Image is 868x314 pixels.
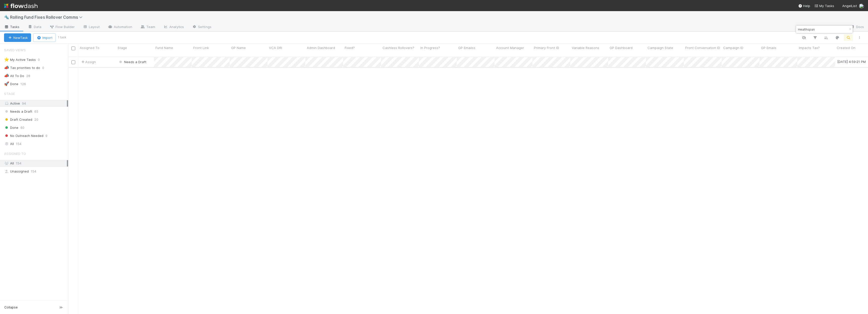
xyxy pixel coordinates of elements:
[4,305,18,310] span: Collapse
[4,2,38,10] img: logo-inverted-e16ddd16eac7371096b0.svg
[34,116,38,123] span: 20
[10,15,85,20] span: Rolling Fund Fixes Rollover Comms
[420,45,440,50] span: In Progress?
[159,23,188,31] a: Analytics
[610,45,633,50] span: GP Dashboard
[647,45,673,50] span: Campaign State
[837,45,855,50] span: Created On
[49,24,75,29] span: Flow Builder
[4,45,26,55] span: Saved Views
[71,46,75,50] input: Toggle All Rows Selected
[4,133,43,139] span: No Outreach Needed
[4,33,31,42] button: NewTask
[4,65,9,70] span: 📣
[4,73,24,79] div: All To Do
[4,15,9,19] span: 🔩
[458,45,475,50] span: GP Emailss
[345,45,355,50] span: Fixed?
[38,57,45,63] span: 0
[155,45,173,50] span: Fund Name
[859,4,864,9] img: avatar_e8864cf0-19e8-4fe1-83d1-96e6bcd27180.png
[846,23,868,31] a: Docs
[4,141,67,147] div: All
[22,101,26,105] span: 94
[124,60,146,64] span: Needs a Draft
[136,23,159,31] a: Team
[4,81,18,87] div: Done
[4,82,9,86] span: 🚀
[26,73,35,79] span: 28
[4,168,67,175] div: Unassigned
[42,65,49,71] span: 0
[193,45,209,50] span: Front Link
[24,23,45,31] a: Data
[842,4,857,8] span: AngelList
[798,3,810,8] div: Help
[34,108,38,115] span: 65
[16,161,21,165] span: 154
[4,125,18,131] span: Done
[33,33,56,42] button: Import
[118,45,127,50] span: Stage
[4,24,20,29] span: Tasks
[799,45,820,50] span: Impacts Tax?
[4,100,67,107] div: Active
[837,59,866,64] div: [DATE] 4:59:21 PM
[80,59,96,64] span: Assign
[4,57,36,63] div: My Active Tasks
[4,57,9,62] span: ⭐
[79,23,104,31] a: Layout
[20,81,31,87] span: 126
[4,74,9,78] span: 📣
[685,45,720,50] span: Front Conversation ID
[80,45,99,50] span: Assigned To
[4,160,67,166] div: All
[761,45,776,50] span: GP Emails
[797,26,847,32] input: Search...
[383,45,414,50] span: Cashless Rollovers?
[16,141,21,147] span: 154
[45,133,47,139] span: 9
[20,125,24,131] span: 60
[269,45,282,50] span: VCA DRI
[4,89,15,99] span: Stage
[104,23,136,31] a: Automation
[307,45,335,50] span: Admin Dashboard
[4,116,32,123] span: Draft Created
[58,35,66,40] small: 1 task
[4,65,40,71] div: Tax priorities to do
[71,60,75,64] input: Toggle Row Selected
[496,45,524,50] span: Account Manager
[231,45,246,50] span: GP Name
[4,108,32,115] span: Needs a Draft
[31,168,36,175] span: 154
[572,45,599,50] span: Variable Reasons
[4,149,26,159] span: Assigned To
[534,45,559,50] span: Primary Front ID
[814,4,834,8] span: My Tasks
[723,45,743,50] span: Campaign ID
[188,23,215,31] a: Settings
